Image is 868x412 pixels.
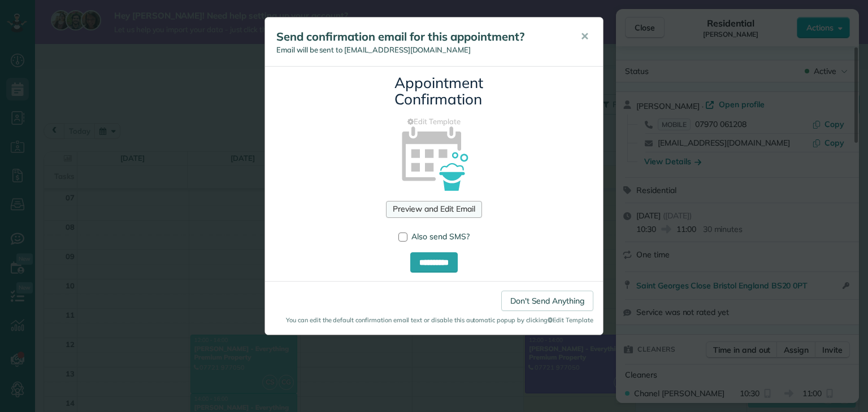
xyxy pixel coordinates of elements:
[384,107,485,208] img: appointment_confirmation_icon-141e34405f88b12ade42628e8c248340957700ab75a12ae832a8710e9b578dc5.png
[276,45,471,54] span: Email will be sent to [EMAIL_ADDRESS][DOMAIN_NAME]
[274,116,594,127] a: Edit Template
[580,30,589,43] span: ✕
[394,75,474,107] h3: Appointment Confirmation
[276,29,565,45] h5: Send confirmation email for this appointment?
[411,231,470,242] span: Also send SMS?
[501,291,593,311] a: Don't Send Anything
[275,315,593,325] small: You can edit the default confirmation email text or disable this automatic popup by clicking Edit...
[386,201,481,218] a: Preview and Edit Email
